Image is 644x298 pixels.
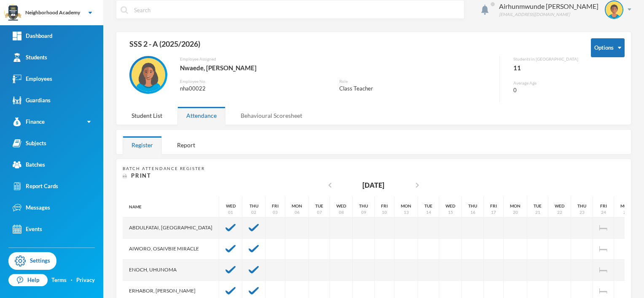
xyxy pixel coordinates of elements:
[317,209,322,216] div: 07
[250,203,258,209] div: Thu
[8,274,48,287] a: Help
[510,203,521,209] div: Mon
[13,160,45,169] div: Batches
[123,106,171,125] div: Student List
[359,203,368,209] div: Thu
[123,218,219,239] div: Abdulfatai, [GEOGRAPHIC_DATA]
[555,203,564,209] div: Wed
[361,209,366,216] div: 09
[232,106,311,125] div: Behavioural Scoresheet
[5,5,21,21] img: logo
[272,203,279,209] div: Fri
[593,260,614,281] div: Mid term Break
[13,32,52,40] div: Dashboard
[577,203,586,209] div: Thu
[339,209,344,216] div: 08
[620,203,631,209] div: Mon
[580,209,585,216] div: 23
[13,117,45,126] div: Finance
[8,252,56,270] a: Settings
[513,209,518,216] div: 20
[123,197,219,218] div: Name
[168,136,204,154] div: Report
[123,38,578,56] div: SSS 2 - A (2025/2026)
[180,78,327,85] div: Employee No.
[424,203,432,209] div: Tue
[513,62,578,73] div: 11
[362,180,384,190] div: [DATE]
[382,209,387,216] div: 10
[490,203,497,209] div: Fri
[325,180,335,190] i: chevron_left
[445,203,455,209] div: Wed
[295,209,300,216] div: 06
[180,85,327,93] div: nha00022
[591,38,625,57] button: Options
[623,209,628,216] div: 27
[593,218,614,239] div: Mid term Break
[412,180,422,190] i: chevron_right
[180,62,493,73] div: Nwaede, [PERSON_NAME]
[404,209,409,216] div: 13
[593,239,614,260] div: Mid term Break
[499,1,598,11] div: Airhunmwunde [PERSON_NAME]
[315,203,323,209] div: Tue
[76,276,95,285] a: Privacy
[470,209,475,216] div: 16
[600,203,607,209] div: Fri
[513,56,578,62] div: Students in [GEOGRAPHIC_DATA]
[557,209,562,216] div: 22
[513,86,578,95] div: 0
[131,172,151,179] span: Print
[468,203,477,209] div: Thu
[499,11,598,18] div: [EMAIL_ADDRESS][DOMAIN_NAME]
[180,56,493,62] div: Employee Assigned
[13,225,42,234] div: Events
[131,58,165,92] img: EMPLOYEE
[339,85,494,93] div: Class Teacher
[606,1,623,18] img: STUDENT
[123,260,219,281] div: Enoch, Uhunoma
[226,203,236,209] div: Wed
[13,203,50,212] div: Messages
[426,209,431,216] div: 14
[273,209,278,216] div: 03
[25,9,80,16] div: Neighborhood Academy
[121,6,128,14] img: search
[133,0,460,19] input: Search
[13,74,52,83] div: Employees
[123,136,162,154] div: Register
[534,203,542,209] div: Tue
[601,209,606,216] div: 24
[513,80,578,86] div: Average Age
[177,106,225,125] div: Attendance
[381,203,388,209] div: Fri
[51,276,67,285] a: Terms
[491,209,496,216] div: 17
[13,96,51,105] div: Guardians
[13,53,47,62] div: Students
[251,209,256,216] div: 02
[71,276,72,285] div: ·
[123,166,205,171] span: Batch Attendance Register
[448,209,453,216] div: 15
[13,182,58,191] div: Report Cards
[292,203,302,209] div: Mon
[401,203,411,209] div: Mon
[535,209,540,216] div: 21
[123,239,219,260] div: Aiworo, Osaivbie Miracle
[13,139,46,148] div: Subjects
[339,78,494,85] div: Role
[336,203,346,209] div: Wed
[228,209,233,216] div: 01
